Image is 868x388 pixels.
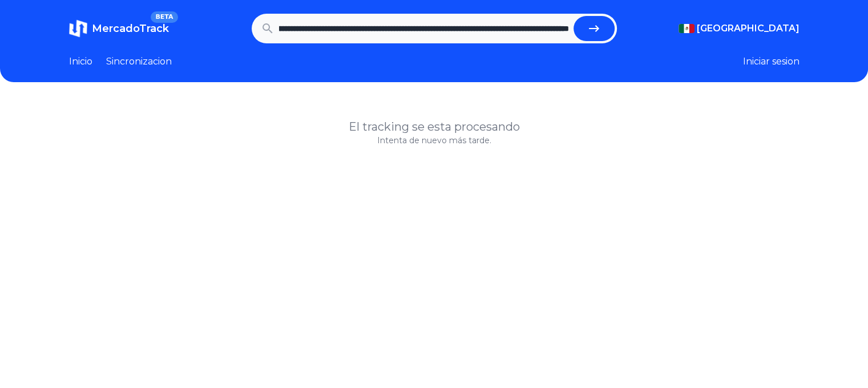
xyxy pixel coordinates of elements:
[92,22,169,35] span: MercadoTrack
[69,19,169,38] a: MercadoTrackBETA
[679,24,695,33] img: Mexico
[69,119,800,135] h1: El tracking se esta procesando
[697,22,800,35] span: [GEOGRAPHIC_DATA]
[743,55,800,68] button: Iniciar sesion
[69,19,87,38] img: MercadoTrack
[679,22,800,35] button: [GEOGRAPHIC_DATA]
[151,11,177,23] span: BETA
[69,55,92,68] a: Inicio
[106,55,172,68] a: Sincronizacion
[69,135,800,146] p: Intenta de nuevo más tarde.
